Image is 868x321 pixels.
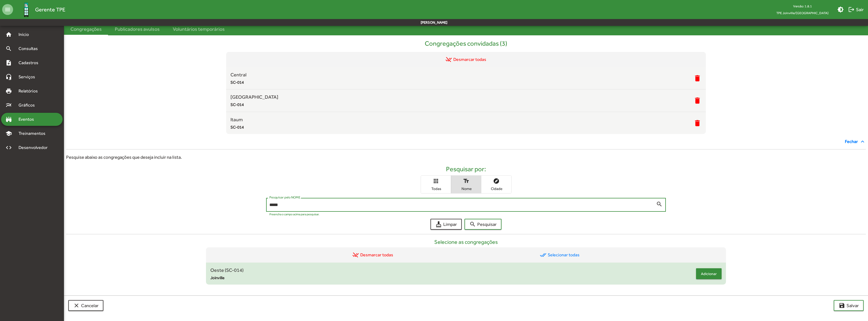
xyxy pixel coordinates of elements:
[434,239,498,245] h5: Selecione as congregações
[433,178,439,184] mat-icon: apps
[445,56,452,63] mat-icon: remove_done
[483,186,510,191] span: Cidade
[15,144,54,151] span: Desenvolvedor
[15,60,45,66] span: Cadastros
[696,268,722,279] button: Adicionar
[15,31,37,38] span: Início
[701,269,717,279] span: Adicionar
[540,252,546,258] mat-icon: done_all
[435,221,442,227] mat-icon: cleaning_services
[5,102,12,108] mat-icon: multiline_chart
[693,96,701,105] mat-icon: delete
[66,154,866,161] div: Pesquise abaixo as congregações que deseja incluir na lista.
[453,186,480,191] span: Nome
[422,186,450,191] span: Todas
[859,138,866,145] mat-icon: expand_less
[352,252,359,258] mat-icon: remove_done
[421,176,451,193] button: Todas
[2,4,13,15] mat-icon: menu
[15,116,41,123] span: Eventos
[352,252,393,258] span: Desmarcar todas
[493,178,500,184] mat-icon: explore
[230,93,693,101] span: [GEOGRAPHIC_DATA]
[115,25,160,33] div: Publicadores avulsos
[15,74,42,80] span: Serviços
[230,116,693,123] span: Itaum
[451,176,481,193] button: Nome
[173,25,225,33] div: Voluntários temporários
[837,6,844,13] mat-icon: brightness_medium
[834,300,864,311] button: Salvar
[5,31,12,38] mat-icon: home
[5,60,12,66] mat-icon: note_add
[5,74,12,80] mat-icon: headset_mic
[693,74,701,82] mat-icon: delete
[35,5,65,14] span: Gerente TPE
[17,1,35,18] img: Logo
[230,102,693,108] span: SC-014
[464,219,501,230] button: Pesquisar
[425,40,507,48] h4: Congregações convidadas (3)
[15,102,42,108] span: Gráficos
[230,71,693,78] span: Central
[469,221,476,227] mat-icon: search
[430,219,462,230] button: Limpar
[70,25,102,33] div: Congregações
[73,302,80,309] mat-icon: clear
[848,5,864,14] span: Sair
[772,10,833,16] span: TPE Joinville/[GEOGRAPHIC_DATA]
[839,302,845,309] mat-icon: save
[68,300,103,311] button: Cancelar
[230,124,693,130] span: SC-014
[445,56,486,63] span: Desmarcar todas
[5,116,12,123] mat-icon: stadium
[15,45,45,52] span: Consultas
[772,3,833,10] div: Versão: 1.8.1
[5,144,12,151] mat-icon: code
[481,176,511,193] button: Cidade
[15,130,52,137] span: Treinamentos
[845,138,866,145] span: Fechar
[435,219,457,229] span: Limpar
[693,119,701,127] mat-icon: delete
[230,79,693,86] span: SC-014
[269,213,319,216] mat-hint: Preencha o campo acima para pesquisar.
[656,201,663,207] mat-icon: search
[469,219,497,229] span: Pesquisar
[5,45,12,52] mat-icon: search
[210,275,696,281] span: Joinville
[13,1,65,18] a: Gerente TPE
[446,165,486,173] h4: Pesquisar por:
[73,301,99,310] span: Cancelar
[210,266,696,274] span: Oeste (SC-014)
[15,88,45,94] span: Relatórios
[848,6,855,13] mat-icon: logout
[5,130,12,137] mat-icon: school
[540,252,580,258] span: Selecionar todas
[846,5,866,14] button: Sair
[839,301,859,310] span: Salvar
[463,178,469,184] mat-icon: text_fields
[5,88,12,94] mat-icon: print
